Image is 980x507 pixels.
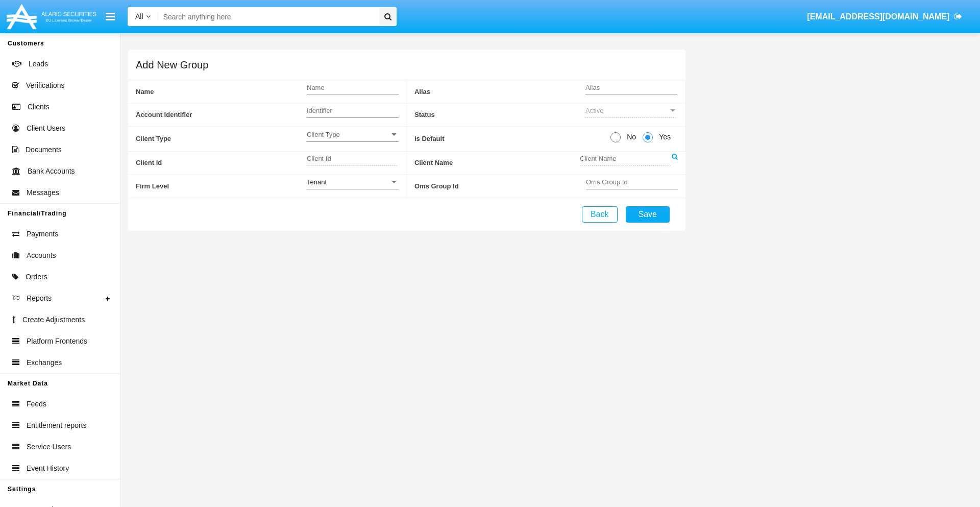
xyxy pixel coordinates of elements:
span: Name [136,80,307,103]
span: [EMAIL_ADDRESS][DOMAIN_NAME] [807,12,949,21]
span: Event History [27,463,69,474]
span: Active [585,107,603,114]
span: All [135,12,143,20]
span: Firm Level [136,175,307,198]
span: Client Id [136,152,307,175]
span: Client Type [307,130,389,139]
span: Clients [28,102,50,112]
span: Exchanges [27,357,62,368]
a: All [128,11,158,22]
span: Oms Group Id [414,175,586,198]
button: Back [582,206,618,223]
input: Search [158,7,376,26]
span: Feeds [27,399,46,409]
span: Orders [26,272,47,282]
span: Yes [653,132,673,142]
span: Create Adjustments [22,315,85,325]
span: Bank Accounts [28,166,75,177]
span: Accounts [27,250,56,261]
span: Status [414,104,585,127]
button: Save [626,206,670,223]
span: Platform Frontends [27,336,87,347]
span: No [621,132,639,142]
span: Payments [27,229,58,239]
span: Tenant [307,178,327,186]
span: Is Default [414,127,610,151]
span: Leads [29,59,48,69]
img: Logo image [5,2,98,32]
span: Account Identifier [136,104,307,127]
span: Service Users [27,442,71,452]
span: Documents [26,144,62,155]
span: Client Users [27,123,65,134]
span: Verifications [26,80,64,91]
span: Entitlement reports [27,420,87,431]
span: Client Type [136,127,307,151]
a: [EMAIL_ADDRESS][DOMAIN_NAME] [802,3,967,31]
span: Messages [27,187,59,198]
span: Client Name [414,152,580,175]
span: Alias [414,80,585,103]
h5: Add New Group [136,61,208,69]
span: Reports [27,293,52,304]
